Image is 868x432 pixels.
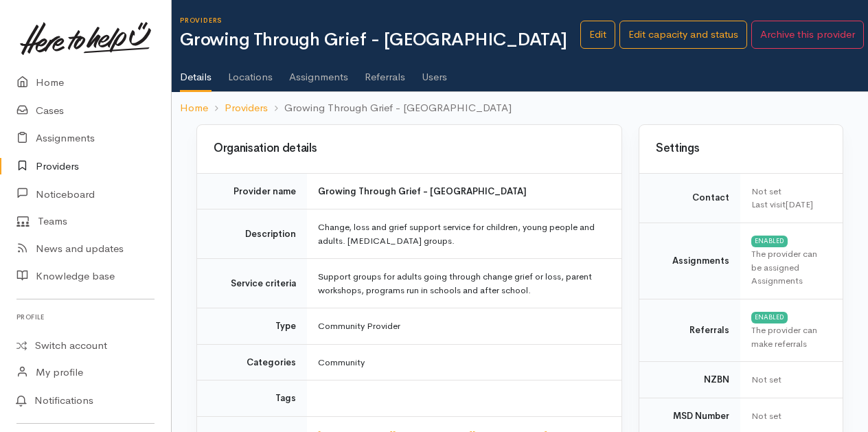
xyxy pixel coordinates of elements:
a: Home [180,100,208,116]
li: Growing Through Grief - [GEOGRAPHIC_DATA] [268,100,512,116]
td: Contact [639,173,740,223]
div: The provider can make referrals [751,323,826,350]
h6: Profile [16,308,155,326]
a: Providers [225,100,268,116]
div: Last visit [751,198,826,212]
a: Edit capacity and status [619,21,747,49]
td: Community [307,344,621,380]
td: Description [197,209,307,259]
time: [DATE] [786,198,813,210]
td: Assignments [639,223,740,299]
div: The provider can be assigned Assignments [751,247,826,288]
b: Growing Through Grief - [GEOGRAPHIC_DATA] [318,185,527,197]
a: Assignments [289,53,348,91]
h3: Organisation details [214,142,605,155]
h6: Providers [180,16,580,24]
td: Support groups for adults going through change grief or loss, parent workshops, programs run in s... [307,259,621,308]
a: Edit [580,21,615,49]
div: ENABLED [751,236,788,247]
a: Users [422,53,447,91]
td: Referrals [639,299,740,362]
h1: Growing Through Grief - [GEOGRAPHIC_DATA] [180,30,580,50]
a: Details [180,53,212,93]
td: Type [197,308,307,345]
td: Service criteria [197,259,307,308]
h3: Settings [656,142,826,155]
td: NZBN [639,362,740,398]
a: Referrals [365,53,405,91]
td: Change, loss and grief support service for children, young people and adults. [MEDICAL_DATA] groups. [307,209,621,259]
button: Archive this provider [751,21,864,49]
nav: breadcrumb [172,92,868,124]
a: Locations [228,53,273,91]
td: Tags [197,380,307,417]
div: Not set [751,373,826,387]
td: Community Provider [307,308,621,345]
td: Provider name [197,173,307,209]
div: Not set [751,185,826,198]
div: ENABLED [751,312,788,323]
div: Not set [751,409,826,423]
td: Categories [197,344,307,380]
